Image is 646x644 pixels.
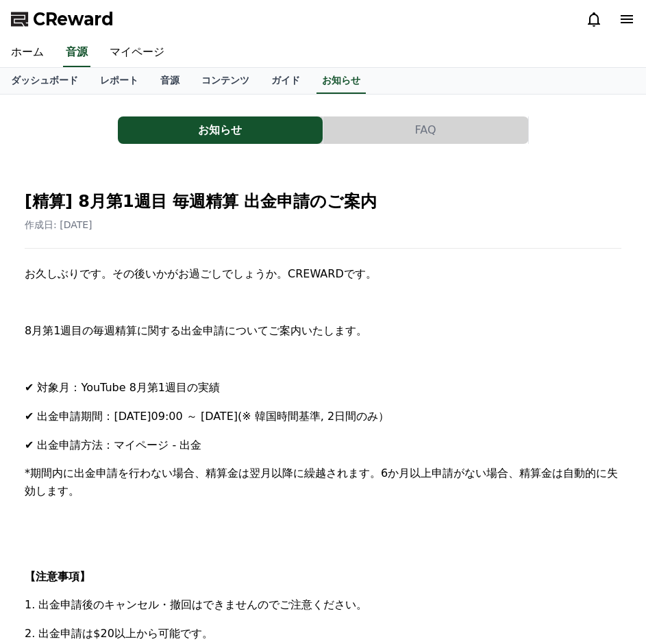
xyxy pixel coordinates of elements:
[260,68,311,94] a: ガイド
[323,116,529,144] a: FAQ
[316,68,366,94] a: お知らせ
[99,38,175,67] a: マイページ
[25,598,367,611] span: 1. 出金申請後のキャンセル・撤回はできませんのでご注意ください。
[190,68,260,94] a: コンテンツ
[25,570,90,583] strong: 【注意事項】
[33,8,114,30] span: CReward
[25,410,389,423] span: ✔ 出金申請期間：[DATE]09:00 ～ [DATE](※ 韓国時間基準, 2日間のみ）
[25,467,618,497] span: *期間内に出金申請を行わない場合、精算金は翌月以降に繰越されます。6か月以上申請がない場合、精算金は自動的に失効します。
[323,116,528,144] button: FAQ
[89,68,149,94] a: レポート
[25,381,220,394] span: ✔ 対象月：YouTube 8月第1週目の実績
[25,219,92,230] span: 作成日: [DATE]
[11,8,114,30] a: CReward
[118,116,323,144] button: お知らせ
[25,438,201,451] span: ✔ 出金申請方法：マイページ - 出金
[25,190,621,212] h2: [精算] 8月第1週目 毎週精算 出金申請のご案内
[25,627,213,640] span: 2. 出金申請は$20以上から可能です。
[25,324,367,337] span: 8月第1週目の毎週精算に関する出金申請についてご案内いたします。
[25,267,377,280] span: お久しぶりです。その後いかがお過ごしでしょうか。CREWARDです。
[149,68,190,94] a: 音源
[63,38,90,67] a: 音源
